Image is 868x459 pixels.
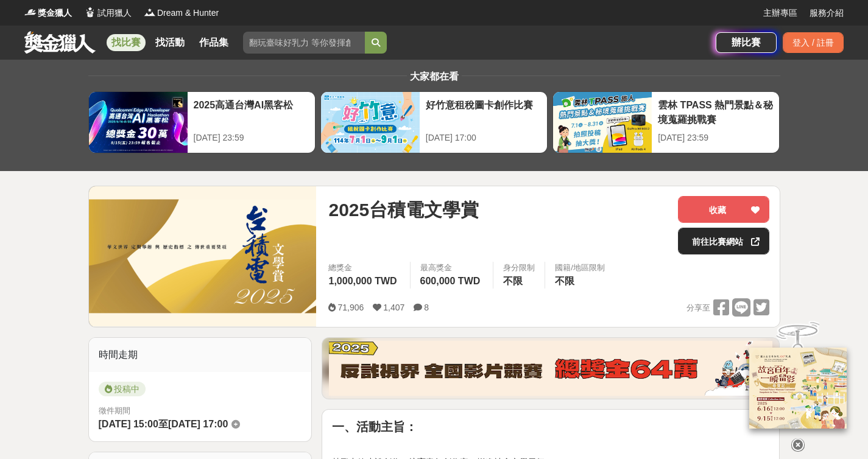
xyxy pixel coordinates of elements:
a: Logo試用獵人 [84,7,132,19]
div: [DATE] 23:59 [658,131,773,144]
span: 不限 [555,276,574,286]
div: 好竹意租稅圖卡創作比賽 [426,98,541,125]
span: Dream & Hunter [157,7,219,19]
div: 雲林 TPASS 熱門景點＆秘境蒐羅挑戰賽 [658,98,773,125]
span: 至 [158,419,168,429]
span: 2025台積電文學賞 [328,196,479,223]
a: 好竹意租稅圖卡創作比賽[DATE] 17:00 [320,91,548,153]
img: 968ab78a-c8e5-4181-8f9d-94c24feca916.png [749,348,847,429]
span: [DATE] 15:00 [99,419,158,429]
span: 徵件期間 [99,406,130,415]
a: 找活動 [150,34,189,51]
img: Logo [24,6,37,18]
span: 8 [424,303,429,312]
a: 主辦專區 [763,7,797,19]
a: 辦比賽 [716,32,777,53]
div: 登入 / 註冊 [783,32,844,53]
span: 大家都在看 [407,71,462,82]
span: 600,000 TWD [420,276,481,286]
img: Cover Image [89,186,317,326]
img: Logo [144,6,156,18]
a: 前往比賽網站 [678,228,769,254]
strong: 一、活動主旨： [332,420,417,433]
a: 找比賽 [107,34,146,51]
span: 總獎金 [328,262,400,274]
img: 760c60fc-bf85-49b1-bfa1-830764fee2cd.png [329,341,772,396]
span: 試用獵人 [97,7,132,19]
input: 翻玩臺味好乳力 等你發揮創意！ [243,32,365,54]
button: 收藏 [678,196,769,223]
div: 時間走期 [89,338,312,372]
div: [DATE] 17:00 [426,131,541,144]
span: [DATE] 17:00 [168,419,228,429]
img: Logo [84,6,96,18]
span: 獎金獵人 [38,7,72,19]
span: 71,906 [337,303,364,312]
span: 1,000,000 TWD [328,276,397,286]
div: 國籍/地區限制 [555,262,605,274]
a: 2025高通台灣AI黑客松[DATE] 23:59 [88,91,316,153]
a: LogoDream & Hunter [144,7,219,19]
span: 分享至 [686,299,710,317]
span: 1,407 [383,303,404,312]
div: 2025高通台灣AI黑客松 [194,98,309,125]
div: [DATE] 23:59 [194,131,309,144]
a: 作品集 [194,34,233,51]
span: 不限 [503,276,523,286]
span: 最高獎金 [420,262,484,274]
a: Logo獎金獵人 [24,7,72,19]
div: 身分限制 [503,262,535,274]
a: 服務介紹 [810,7,844,19]
span: 投稿中 [99,382,146,396]
a: 雲林 TPASS 熱門景點＆秘境蒐羅挑戰賽[DATE] 23:59 [552,91,780,153]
